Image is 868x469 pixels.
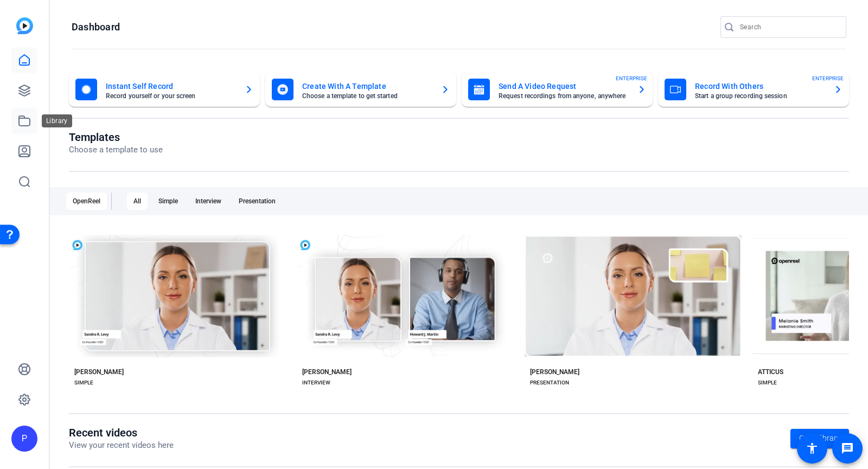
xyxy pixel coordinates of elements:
[11,426,37,452] div: P
[790,429,849,448] a: Go to library
[69,426,174,439] h1: Recent videos
[530,368,579,376] div: [PERSON_NAME]
[232,192,282,210] div: Presentation
[106,93,236,99] mat-card-subtitle: Record yourself or your screen
[302,378,330,387] div: INTERVIEW
[695,93,825,99] mat-card-subtitle: Start a group recording session
[658,72,849,107] button: Record With OthersStart a group recording sessionENTERPRISE
[16,17,33,34] img: blue-gradient.svg
[499,93,629,99] mat-card-subtitle: Request recordings from anyone, anywhere
[499,80,629,93] mat-card-title: Send A Video Request
[740,21,838,34] input: Search
[69,144,163,156] p: Choose a template to use
[74,378,93,387] div: SIMPLE
[127,192,148,210] div: All
[69,439,174,452] p: View your recent videos here
[812,74,844,82] span: ENTERPRISE
[302,93,432,99] mat-card-subtitle: Choose a template to get started
[74,368,124,376] div: [PERSON_NAME]
[462,72,653,107] button: Send A Video RequestRequest recordings from anyone, anywhereENTERPRISE
[758,368,783,376] div: ATTICUS
[530,378,569,387] div: PRESENTATION
[806,442,819,455] mat-icon: accessibility
[265,72,456,107] button: Create With A TemplateChoose a template to get started
[841,442,854,455] mat-icon: message
[152,192,184,210] div: Simple
[302,368,352,376] div: [PERSON_NAME]
[42,114,72,127] div: Library
[758,378,777,387] div: SIMPLE
[106,80,236,93] mat-card-title: Instant Self Record
[302,80,432,93] mat-card-title: Create With A Template
[69,131,163,144] h1: Templates
[189,192,228,210] div: Interview
[69,72,260,107] button: Instant Self RecordRecord yourself or your screen
[695,80,825,93] mat-card-title: Record With Others
[66,192,107,210] div: OpenReel
[616,74,647,82] span: ENTERPRISE
[72,21,120,34] h1: Dashboard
